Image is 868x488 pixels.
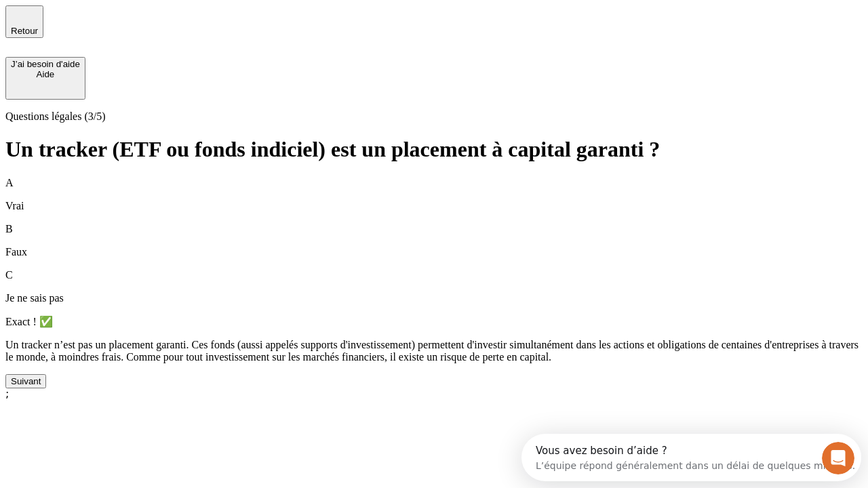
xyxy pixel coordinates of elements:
div: Ouvrir le Messenger Intercom [5,5,374,43]
p: A [5,177,863,189]
p: Faux [5,246,863,258]
div: J’ai besoin d'aide [11,59,80,69]
span: Retour [11,26,38,36]
iframe: Intercom live chat discovery launcher [521,434,861,481]
button: J’ai besoin d'aideAide [5,57,85,100]
iframe: Intercom live chat [822,442,854,474]
p: B [5,223,863,235]
button: Retour [5,5,43,38]
div: ; [5,388,863,399]
div: L’équipe répond généralement dans un délai de quelques minutes. [14,22,334,37]
div: Aide [11,69,80,79]
h1: Un tracker (ETF ou fonds indiciel) est un placement à capital garanti ? [5,137,863,162]
div: Suivant [11,376,41,386]
p: C [5,269,863,281]
p: Vrai [5,200,863,212]
div: Vous avez besoin d’aide ? [14,12,334,22]
span: Un tracker n’est pas un placement garanti. Ces fonds (aussi appelés supports d'investissement) pe... [5,339,859,363]
button: Suivant [5,374,46,388]
p: Questions légales (3/5) [5,110,863,123]
span: Exact ! ✅ [5,316,53,327]
p: Je ne sais pas [5,292,863,304]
